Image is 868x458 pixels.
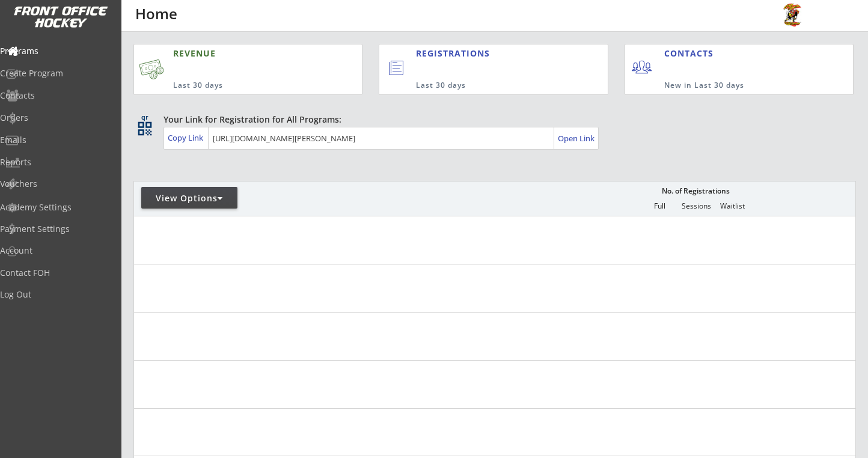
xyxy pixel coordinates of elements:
[173,47,308,60] div: REVENUE
[664,81,798,91] div: New in Last 30 days
[168,132,206,143] div: Copy Link
[416,47,554,60] div: REGISTRATIONS
[678,202,714,210] div: Sessions
[558,130,596,147] a: Open Link
[137,114,151,121] div: qr
[641,202,677,210] div: Full
[658,187,733,195] div: No. of Registrations
[714,202,750,210] div: Waitlist
[173,81,308,91] div: Last 30 days
[164,114,819,126] div: Your Link for Registration for All Programs:
[416,81,558,91] div: Last 30 days
[664,47,719,60] div: CONTACTS
[558,133,596,144] div: Open Link
[141,192,237,204] div: View Options
[136,120,154,138] button: qr_code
